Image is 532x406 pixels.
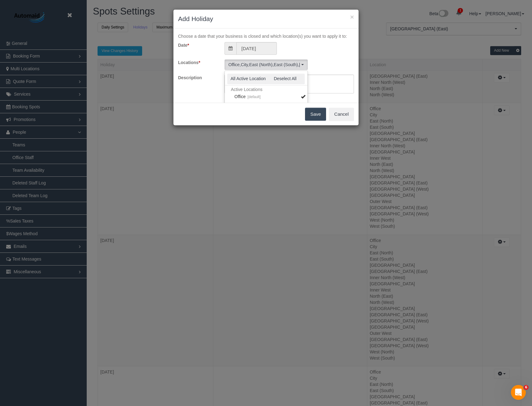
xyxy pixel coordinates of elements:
iframe: Intercom live chat [511,385,526,400]
label: Locations [173,59,220,66]
a: City [225,101,307,109]
span: 6 [524,385,529,390]
small: [default] [246,95,260,99]
input: Select date [236,42,277,55]
button: Save [305,108,326,121]
h3: Add Holiday [178,14,354,24]
button: Cancel [329,108,354,121]
span: Active Locations [225,85,307,93]
label: Description [173,75,220,81]
button: Deselect All [266,74,305,84]
label: Date [173,42,220,48]
button: Office,City,East (North),East (South),[GEOGRAPHIC_DATA],[GEOGRAPHIC_DATA] (East),Inner North (Wes... [225,59,308,70]
ol: Choose Locations [225,59,308,70]
button: × [350,14,354,20]
span: Office , City , East (North) , East (South) , [GEOGRAPHIC_DATA] , [GEOGRAPHIC_DATA] (East) , Inne... [229,62,300,68]
a: Office [225,93,307,101]
button: All Active Locations [227,74,266,84]
p: Choose a date that your business is closed and which location(s) you want to apply it to: [178,33,354,39]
